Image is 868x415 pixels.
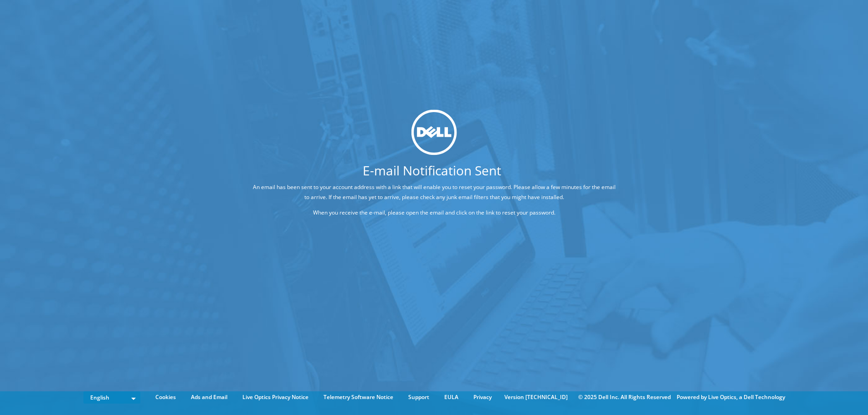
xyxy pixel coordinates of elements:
[411,110,457,155] img: dell_svg_logo.svg
[217,164,647,177] h1: E-mail Notification Sent
[149,392,183,402] a: Cookies
[677,392,785,402] li: Powered by Live Optics, a Dell Technology
[251,208,617,218] p: When you receive the e-mail, please open the email and click on the link to reset your password.
[236,392,315,402] a: Live Optics Privacy Notice
[251,182,617,202] p: An email has been sent to your account address with a link that will enable you to reset your pas...
[467,392,498,402] a: Privacy
[500,392,572,402] li: Version [TECHNICAL_ID]
[401,392,436,402] a: Support
[437,392,465,402] a: EULA
[317,392,400,402] a: Telemetry Software Notice
[184,392,234,402] a: Ads and Email
[574,392,675,402] li: © 2025 Dell Inc. All Rights Reserved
